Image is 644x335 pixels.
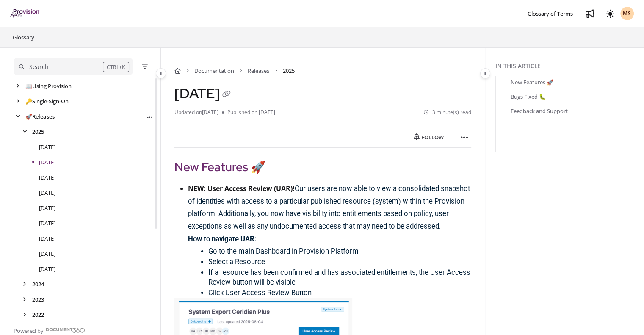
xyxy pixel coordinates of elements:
[32,127,44,136] a: 2025
[603,7,617,20] button: Theme options
[25,112,55,121] a: Releases
[145,112,154,121] div: More options
[39,158,55,166] a: August 2025
[14,58,133,75] button: Search
[511,92,546,101] a: Bugs Fixed 🐛
[14,113,22,121] div: arrow
[188,185,470,230] span: Our users are now able to view a consolidated snapshot of identities with access to a particular ...
[14,97,22,105] div: arrow
[103,62,129,72] div: CTRL+K
[511,107,568,115] a: Feedback and Support
[32,295,44,304] a: 2023
[188,184,206,193] strong: NEW:
[208,289,312,297] span: Click User Access Review Button
[20,296,29,304] div: arrow
[248,66,269,75] a: Releases
[194,66,234,75] a: Documentation
[39,204,55,212] a: May 2025
[32,280,44,288] a: 2024
[208,258,265,266] span: Select a Resource
[46,328,85,333] img: Document360
[10,9,40,19] a: Project logo
[207,184,295,193] strong: User Access Review (UAR)!
[145,113,154,121] button: Article more options
[208,269,470,286] span: If a resource has been confirmed and has associated entitlements, the User Access Review button w...
[25,113,32,120] span: 🚀
[406,130,451,144] button: Follow
[511,78,553,86] a: New Features 🚀
[20,128,29,136] div: arrow
[25,82,32,90] span: 📖
[10,9,40,18] img: brand logo
[25,97,69,105] a: Single-Sign-On
[12,32,35,42] a: Glossary
[156,68,166,78] button: Category toggle
[583,7,597,20] a: Whats new
[14,325,85,335] a: Powered by Document360 - opens in a new tab
[424,108,471,116] li: 3 minute(s) read
[480,68,490,78] button: Category toggle
[174,85,233,102] h1: [DATE]
[39,188,55,197] a: June 2025
[39,143,55,151] a: September 2025
[620,7,634,20] button: MS
[174,158,471,176] h2: New Features 🚀
[458,130,471,144] button: Article more options
[220,88,233,102] button: Copy link of August 2025
[188,235,257,243] strong: How to navigate UAR:
[29,62,49,72] div: Search
[14,327,44,335] span: Powered by
[39,234,55,243] a: March 2025
[528,10,573,17] span: Glossary of Terms
[39,249,55,258] a: February 2025
[283,66,295,75] span: 2025
[623,10,631,18] span: MS
[174,108,222,116] li: Updated on [DATE]
[174,66,181,75] a: Home
[25,82,72,90] a: Using Provision
[39,173,55,182] a: July 2025
[39,219,55,227] a: April 2025
[208,247,359,255] span: Go to the main Dashboard in Provision Platform
[32,310,44,319] a: 2022
[20,280,29,288] div: arrow
[140,61,150,72] button: Filter
[25,97,32,105] span: 🔑
[222,108,275,116] li: Published on [DATE]
[20,311,29,319] div: arrow
[39,265,55,273] a: January 2025
[14,82,22,90] div: arrow
[495,61,641,71] div: In this article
